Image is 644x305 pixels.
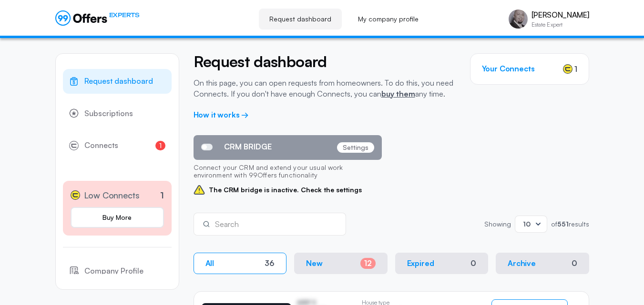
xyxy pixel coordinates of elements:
span: Low Connects [84,188,140,202]
p: Showing [484,221,511,227]
span: CRM BRIDGE [224,142,272,151]
p: [PERSON_NAME] [532,10,589,20]
span: Subscriptions [84,108,133,120]
p: Connect your CRM and extend your usual work environment with 99Offers functionality [194,160,382,185]
p: Settings [337,142,374,153]
p: Estate Expert [532,22,589,28]
button: Expired0 [395,253,489,274]
a: buy them [381,89,415,98]
strong: 551 [557,220,569,228]
h2: Request dashboard [194,53,456,70]
button: All36 [194,253,287,274]
div: 12 [360,258,376,269]
button: New12 [294,253,388,274]
span: EXPERTS [109,10,140,20]
a: Subscriptions [63,101,172,126]
span: 1 [574,63,577,75]
span: 10 [523,220,531,228]
span: 1 [155,141,165,150]
div: 36 [265,259,275,268]
a: Buy More [71,207,164,228]
h3: Your Connects [482,64,535,73]
div: 0 [572,259,577,268]
a: Request dashboard [259,9,342,30]
a: EXPERTS [55,10,140,26]
a: Connects1 [63,133,172,158]
span: Request dashboard [84,75,153,88]
p: Expired [407,259,434,268]
img: Joseph Huelskamp [509,10,528,29]
a: Company Profile [63,259,172,284]
span: The CRM bridge is inactive. Check the settings [194,184,382,196]
p: New [306,259,323,268]
p: All [205,259,215,268]
a: How it works → [194,110,249,119]
p: On this page, you can open requests from homeowners. To do this, you need Connects. If you don't ... [194,78,456,99]
a: My company profile [348,9,429,30]
p: Archive [508,259,536,268]
div: 0 [470,259,476,268]
span: Connects [84,139,118,152]
p: 1 [160,189,164,202]
span: Company Profile [84,265,143,277]
a: Request dashboard [63,69,172,94]
button: Archive0 [496,253,589,274]
p: of results [551,221,589,227]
